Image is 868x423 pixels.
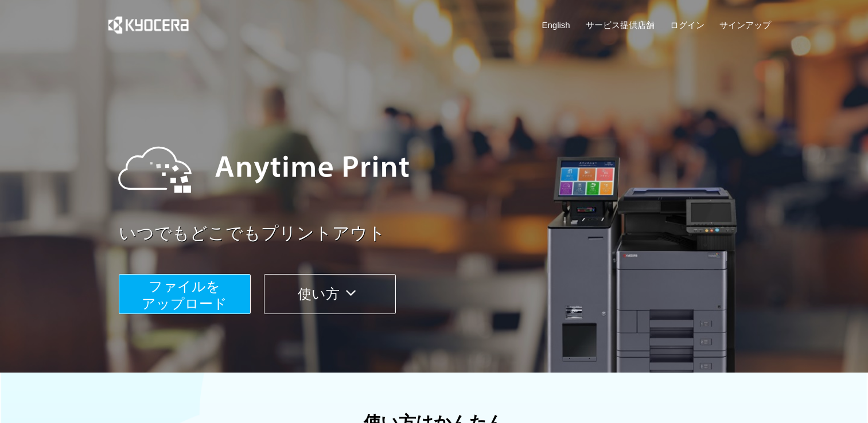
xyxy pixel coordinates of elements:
[119,274,251,314] button: ファイルを​​アップロード
[119,221,779,246] a: いつでもどこでもプリントアウト
[264,274,396,314] button: 使い方
[670,19,704,31] a: ログイン
[142,279,227,311] span: ファイルを ​​アップロード
[586,19,655,31] a: サービス提供店舗
[542,19,570,31] a: English
[719,19,771,31] a: サインアップ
